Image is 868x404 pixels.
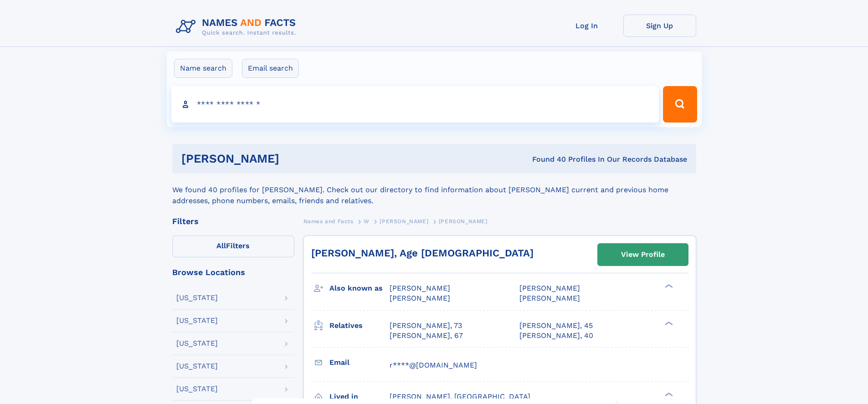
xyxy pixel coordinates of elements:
[439,218,488,225] span: [PERSON_NAME]
[390,331,463,341] a: [PERSON_NAME], 67
[364,218,370,225] span: W
[329,355,390,370] h3: Email
[380,218,428,225] span: [PERSON_NAME]
[172,217,294,225] div: Filters
[216,241,226,250] span: All
[329,318,390,333] h3: Relatives
[390,321,462,331] a: [PERSON_NAME], 73
[176,317,218,324] div: [US_STATE]
[171,86,659,123] input: search input
[329,281,390,296] h3: Also known as
[550,15,623,37] a: Log In
[172,268,294,276] div: Browse Locations
[174,59,232,78] label: Name search
[519,331,593,341] a: [PERSON_NAME], 40
[663,391,673,397] div: ❯
[176,294,218,302] div: [US_STATE]
[303,215,354,227] a: Names and Facts
[519,321,593,331] a: [PERSON_NAME], 45
[311,247,534,259] a: [PERSON_NAME], Age [DEMOGRAPHIC_DATA]
[406,154,687,164] div: Found 40 Profiles In Our Records Database
[621,244,665,265] div: View Profile
[176,363,218,370] div: [US_STATE]
[390,294,450,302] span: [PERSON_NAME]
[390,284,450,292] span: [PERSON_NAME]
[663,320,673,326] div: ❯
[663,283,673,289] div: ❯
[242,59,299,78] label: Email search
[172,235,294,257] label: Filters
[364,215,370,227] a: W
[598,244,688,266] a: View Profile
[390,392,530,401] span: [PERSON_NAME], [GEOGRAPHIC_DATA]
[519,284,580,292] span: [PERSON_NAME]
[172,174,696,206] div: We found 40 profiles for [PERSON_NAME]. Check out our directory to find information about [PERSON...
[623,15,696,37] a: Sign Up
[176,385,218,393] div: [US_STATE]
[176,340,218,347] div: [US_STATE]
[380,215,428,227] a: [PERSON_NAME]
[172,15,303,39] img: Logo Names and Facts
[663,86,697,123] button: Search Button
[181,153,406,164] h1: [PERSON_NAME]
[519,294,580,302] span: [PERSON_NAME]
